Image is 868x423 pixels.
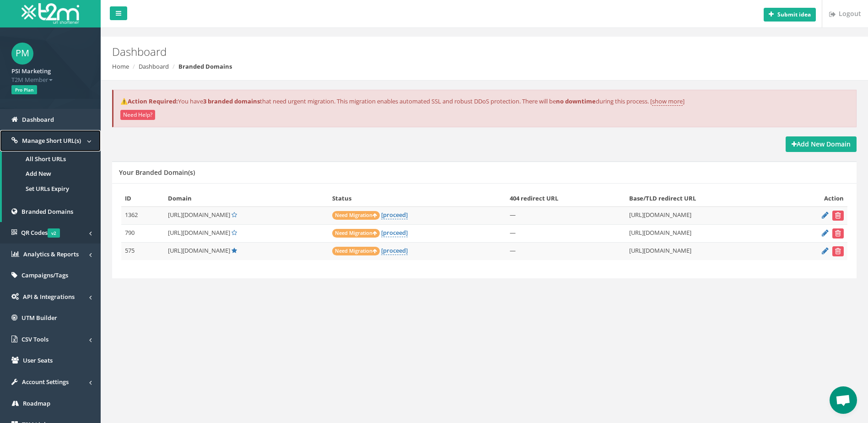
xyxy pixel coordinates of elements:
[506,206,626,224] td: —
[2,166,101,181] a: Add New
[764,8,816,22] button: Submit idea
[11,43,33,65] span: PM
[232,211,237,219] a: Set Default
[652,97,683,106] a: show more
[232,246,237,255] a: Default
[168,228,230,237] span: [URL][DOMAIN_NAME]
[22,314,57,322] span: UTM Builder
[112,62,129,70] a: Home
[23,356,53,364] span: User Seats
[121,190,164,206] th: ID
[168,246,230,255] span: [URL][DOMAIN_NAME]
[332,229,380,238] span: Need Migration
[625,206,784,224] td: [URL][DOMAIN_NAME]
[23,250,79,258] span: Analytics & Reports
[203,97,260,105] strong: 3 branded domains
[332,211,380,220] span: Need Migration
[164,190,328,206] th: Domain
[23,399,50,407] span: Roadmap
[506,190,626,206] th: 404 redirect URL
[792,140,851,148] strong: Add New Domain
[11,65,89,84] a: PSI Marketing T2M Member
[48,228,60,238] span: v2
[381,211,408,219] a: [proceed]
[21,228,60,237] span: QR Codes
[830,386,857,414] a: Open chat
[625,242,784,260] td: [URL][DOMAIN_NAME]
[506,242,626,260] td: —
[22,115,54,124] span: Dashboard
[168,211,230,219] span: [URL][DOMAIN_NAME]
[22,3,79,24] img: T2M
[777,11,811,18] b: Submit idea
[381,228,408,237] a: [proceed]
[11,85,37,94] span: Pro Plan
[2,152,101,167] a: All Short URLs
[121,224,164,242] td: 790
[23,293,75,301] span: API & Integrations
[120,97,178,105] strong: ⚠️Action Required:
[2,181,101,196] a: Set URLs Expiry
[556,97,596,105] strong: no downtime
[381,246,408,255] a: [proceed]
[22,271,68,279] span: Campaigns/Tags
[139,62,169,70] a: Dashboard
[119,169,195,176] h5: Your Branded Domain(s)
[11,67,51,75] strong: PSI Marketing
[22,378,69,386] span: Account Settings
[625,190,784,206] th: Base/TLD redirect URL
[329,190,506,206] th: Status
[22,207,73,216] span: Branded Domains
[121,206,164,224] td: 1362
[120,97,849,106] p: You have that need urgent migration. This migration enables automated SSL and robust DDoS protect...
[22,335,49,343] span: CSV Tools
[786,136,857,152] a: Add New Domain
[22,136,81,145] span: Manage Short URL(s)
[625,224,784,242] td: [URL][DOMAIN_NAME]
[112,46,730,58] h2: Dashboard
[332,247,380,255] span: Need Migration
[120,110,155,120] button: Need Help?
[785,190,847,206] th: Action
[11,76,89,84] span: T2M Member
[232,228,237,237] a: Set Default
[121,242,164,260] td: 575
[506,224,626,242] td: —
[178,62,232,70] strong: Branded Domains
